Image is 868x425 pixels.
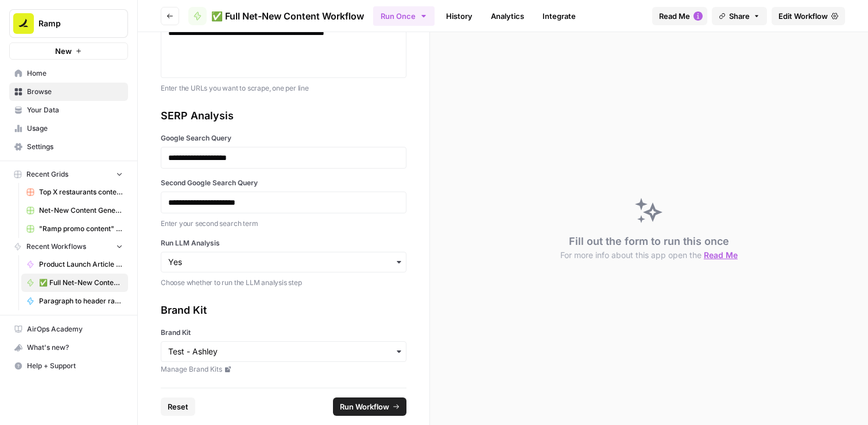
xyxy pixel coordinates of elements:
[161,178,406,188] label: Second Google Search Query
[13,13,34,34] img: Ramp Logo
[39,187,123,197] span: Top X restaurants content generator
[21,274,128,292] a: ✅ Full Net-New Content Workflow
[27,324,123,334] span: AirOps Academy
[39,224,123,234] span: "Ramp promo content" generator -> Publish Sanity updates
[704,250,738,260] span: Read Me
[9,166,128,183] button: Recent Grids
[652,7,707,25] button: Read Me
[9,101,128,119] a: Your Data
[39,259,123,270] span: Product Launch Article Automation
[9,83,128,101] a: Browse
[168,401,188,412] span: Reset
[38,18,108,29] span: Ramp
[27,87,123,97] span: Browse
[27,68,123,79] span: Home
[373,6,435,26] button: Run Once
[659,10,690,22] span: Read Me
[188,7,364,25] a: ✅ Full Net-New Content Workflow
[168,256,399,268] input: Yes
[778,10,828,22] span: Edit Workflow
[536,7,583,25] a: Integrate
[9,9,128,38] button: Workspace: Ramp
[27,123,123,134] span: Usage
[21,183,128,201] a: Top X restaurants content generator
[560,249,738,261] button: For more info about this app open the Read Me
[27,105,123,115] span: Your Data
[21,201,128,220] a: Net-New Content Generator - Grid Template
[161,83,406,94] p: Enter the URLs you want to scrape, one per line
[9,42,128,60] button: New
[27,142,123,152] span: Settings
[9,138,128,156] a: Settings
[712,7,767,25] button: Share
[340,401,389,412] span: Run Workflow
[21,292,128,310] a: Paragraph to header ratio calculator
[39,278,123,288] span: ✅ Full Net-New Content Workflow
[10,339,127,356] div: What's new?
[39,296,123,306] span: Paragraph to header ratio calculator
[484,7,531,25] a: Analytics
[560,233,738,261] div: Fill out the form to run this once
[211,9,364,23] span: ✅ Full Net-New Content Workflow
[9,320,128,338] a: AirOps Academy
[161,364,406,375] a: Manage Brand Kits
[161,277,406,288] p: Choose whether to run the LLM analysis step
[21,255,128,274] a: Product Launch Article Automation
[9,64,128,83] a: Home
[26,169,68,180] span: Recent Grids
[9,357,128,375] button: Help + Support
[161,238,406,248] label: Run LLM Analysis
[26,241,86,252] span: Recent Workflows
[772,7,845,25] a: Edit Workflow
[39,205,123,216] span: Net-New Content Generator - Grid Template
[161,218,406,229] p: Enter your second search term
[9,238,128,255] button: Recent Workflows
[161,397,195,416] button: Reset
[9,119,128,138] a: Usage
[21,220,128,238] a: "Ramp promo content" generator -> Publish Sanity updates
[161,108,406,124] div: SERP Analysis
[27,361,123,371] span: Help + Support
[9,338,128,357] button: What's new?
[729,10,750,22] span: Share
[55,45,72,57] span: New
[161,302,406,318] div: Brand Kit
[161,133,406,143] label: Google Search Query
[161,327,406,338] label: Brand Kit
[439,7,479,25] a: History
[333,397,406,416] button: Run Workflow
[168,346,399,357] input: Test - Ashley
